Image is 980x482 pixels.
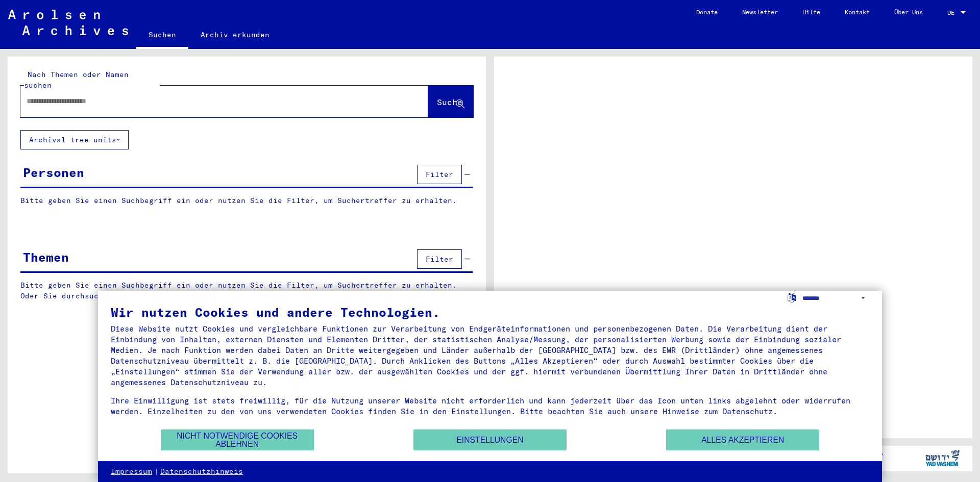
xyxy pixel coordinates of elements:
button: Suche [428,86,473,117]
select: Sprache auswählen [802,291,869,306]
a: Impressum [111,467,152,477]
span: DE [947,9,959,16]
span: Filter [426,255,453,264]
mat-label: Nach Themen oder Namen suchen [24,70,129,90]
img: Arolsen_neg.svg [8,10,128,35]
p: Bitte geben Sie einen Suchbegriff ein oder nutzen Sie die Filter, um Suchertreffer zu erhalten. O... [20,280,473,301]
span: Filter [426,170,453,179]
a: Archiv erkunden [188,22,282,47]
a: Suchen [136,22,188,49]
label: Sprache auswählen [787,292,797,302]
div: Wir nutzen Cookies und andere Technologien. [111,306,869,318]
button: Alles akzeptieren [666,429,819,450]
div: Diese Website nutzt Cookies und vergleichbare Funktionen zur Verarbeitung von Endgeräteinformatio... [111,323,869,388]
a: Datenschutzhinweis [160,467,243,477]
button: Einstellungen [413,429,567,450]
button: Archival tree units [20,130,129,149]
div: Themen [23,248,69,266]
div: Personen [23,163,84,182]
p: Bitte geben Sie einen Suchbegriff ein oder nutzen Sie die Filter, um Suchertreffer zu erhalten. [20,195,473,206]
div: Ihre Einwilligung ist stets freiwillig, für die Nutzung unserer Website nicht erforderlich und ka... [111,395,869,417]
button: Filter [417,165,462,184]
img: yv_logo.png [923,445,962,471]
button: Filter [417,249,462,269]
span: Suche [437,97,462,107]
button: Nicht notwendige Cookies ablehnen [161,429,314,450]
